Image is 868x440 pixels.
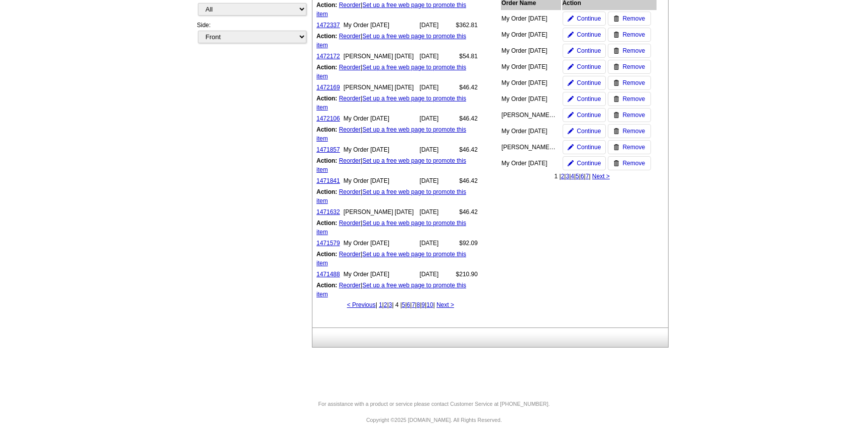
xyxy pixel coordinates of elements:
[316,187,478,206] td: |
[577,46,601,55] span: Continue
[577,94,601,103] span: Continue
[454,176,478,186] td: $46.42
[343,176,418,186] td: My Order [DATE]
[577,111,601,120] span: Continue
[316,95,337,102] b: Action:
[316,240,340,247] a: 1471579
[343,114,418,124] td: My Order [DATE]
[316,188,337,195] b: Action:
[343,145,418,155] td: My Order [DATE]
[501,143,557,152] div: [PERSON_NAME] 032725
[339,95,361,102] a: Reorder
[316,84,340,91] a: 1472169
[316,115,340,122] a: 1472106
[667,206,868,440] iframe: LiveChat chat widget
[568,128,574,134] img: pencil-icon.gif
[454,207,478,217] td: $46.42
[568,64,574,70] img: pencil-icon.gif
[454,145,478,155] td: $46.42
[407,301,410,308] a: 6
[577,143,601,152] span: Continue
[568,32,574,38] img: pencil-icon.gif
[419,51,453,61] td: [DATE]
[316,64,337,71] b: Action:
[339,219,361,227] a: Reorder
[613,160,619,166] img: trashcan-icon.gif
[563,92,606,106] a: Continue
[581,173,584,180] a: 6
[437,301,454,308] a: Next >
[316,126,337,133] b: Action:
[316,126,466,142] a: Set up a free web page to promote this item
[501,62,557,71] div: My Order [DATE]
[316,156,478,175] td: |
[384,301,387,308] a: 2
[568,144,574,150] img: pencil-icon.gif
[563,140,606,154] a: Continue
[343,51,418,61] td: [PERSON_NAME] [DATE]
[577,14,601,23] span: Continue
[421,301,425,308] a: 9
[563,156,606,170] a: Continue
[613,96,619,102] img: trashcan-icon.gif
[316,280,478,299] td: |
[316,157,337,164] b: Action:
[622,111,645,120] span: Remove
[412,301,415,308] a: 7
[622,127,645,136] span: Remove
[316,251,337,258] b: Action:
[586,173,589,180] a: 7
[347,301,376,308] a: < Previous
[316,177,340,184] a: 1471841
[419,20,453,30] td: [DATE]
[419,238,453,248] td: [DATE]
[501,112,596,119] span: Tim Martin - Refi Postcards
[454,269,478,279] td: $210.90
[563,28,606,42] a: Continue
[561,173,565,180] a: 2
[577,30,601,39] span: Continue
[343,207,418,217] td: [PERSON_NAME] [DATE]
[339,157,361,164] a: Reorder
[501,14,557,23] div: My Order [DATE]
[501,46,557,55] div: My Order [DATE]
[316,157,466,173] a: Set up a free web page to promote this item
[577,159,601,168] span: Continue
[389,301,392,308] a: 3
[343,238,418,248] td: My Order [DATE]
[568,96,574,102] img: pencil-icon.gif
[316,146,340,153] a: 1471857
[316,31,478,50] td: |
[419,145,453,155] td: [DATE]
[339,188,361,195] a: Reorder
[613,80,619,86] img: trashcan-icon.gif
[316,22,340,29] a: 1472337
[622,78,645,87] span: Remove
[339,64,361,71] a: Reorder
[592,173,610,180] a: Next >
[316,33,337,40] b: Action:
[454,238,478,248] td: $92.09
[454,82,478,92] td: $46.42
[402,301,405,308] a: 5
[613,64,619,70] img: trashcan-icon.gif
[316,271,340,278] a: 1471488
[568,160,574,166] img: pencil-icon.gif
[316,219,466,236] a: Set up a free web page to promote this item
[339,282,361,289] a: Reorder
[566,173,569,180] a: 3
[339,2,361,9] a: Reorder
[577,62,601,71] span: Continue
[613,144,619,150] img: trashcan-icon.gif
[419,114,453,124] td: [DATE]
[316,2,466,18] a: Set up a free web page to promote this item
[339,251,361,258] a: Reorder
[563,12,606,26] a: Continue
[454,114,478,124] td: $46.42
[622,159,645,168] span: Remove
[613,128,619,134] img: trashcan-icon.gif
[316,251,466,267] a: Set up a free web page to promote this item
[419,176,453,186] td: [DATE]
[316,219,337,227] b: Action:
[343,269,418,279] td: My Order [DATE]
